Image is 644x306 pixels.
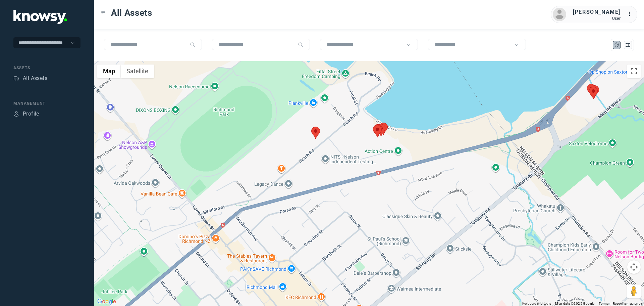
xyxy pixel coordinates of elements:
button: Show street map [97,64,121,78]
span: All Assets [111,7,152,19]
button: Show satellite imagery [121,64,154,78]
img: avatar.png [553,8,566,21]
div: : [627,10,635,18]
a: ProfileProfile [13,110,39,118]
div: All Assets [23,74,47,82]
div: List [625,42,631,48]
div: Toggle Menu [101,10,106,15]
a: Terms (opens in new tab) [599,302,609,305]
span: Map data ©2025 Google [555,302,594,305]
div: Assets [13,65,80,71]
div: : [627,10,635,19]
div: User [573,16,621,21]
button: Keyboard shortcuts [522,301,551,306]
button: Drag Pegman onto the map to open Street View [627,285,641,298]
a: Report a map error [613,302,642,305]
div: [PERSON_NAME] [573,8,621,16]
a: Open this area in Google Maps (opens a new window) [96,297,118,306]
div: Profile [13,111,19,117]
div: Map [614,42,620,48]
tspan: ... [628,11,634,16]
a: AssetsAll Assets [13,74,47,82]
div: Management [13,100,80,106]
div: Profile [23,110,39,118]
button: Toggle fullscreen view [627,64,641,78]
div: Assets [13,75,19,81]
img: Google [96,297,118,306]
button: Map camera controls [627,260,641,274]
img: Application Logo [13,10,67,24]
div: Search [298,42,303,47]
div: Search [190,42,195,47]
